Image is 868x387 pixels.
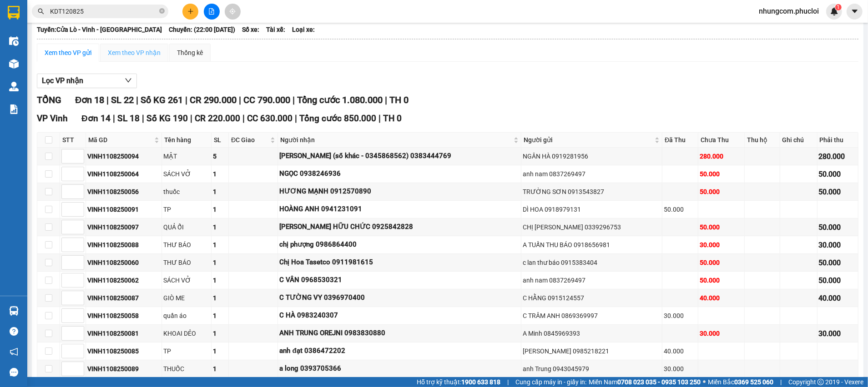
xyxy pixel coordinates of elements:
div: 50.000 [700,187,742,197]
div: 280.000 [700,151,742,161]
span: copyright [818,379,824,385]
span: CC 790.000 [243,94,290,105]
strong: 0708 023 035 - 0935 103 250 [617,378,701,386]
td: VINH1108250056 [86,183,162,201]
div: C TRÂM ANH 0869369997 [523,311,661,321]
span: | [239,94,241,105]
div: VINH1108250097 [87,222,160,232]
span: | [507,377,509,387]
b: Tuyến: Cửa Lò - Vinh - [GEOGRAPHIC_DATA] [37,26,162,33]
div: [PERSON_NAME] 0985218221 [523,346,661,356]
div: THUỐC [163,364,210,374]
td: VINH1108250087 [86,289,162,307]
div: 40.000 [700,293,742,303]
div: NGỌC 0938246936 [279,169,520,179]
div: 30.000 [664,311,696,321]
span: Miền Bắc [708,377,773,387]
span: | [293,94,295,105]
span: file-add [208,8,215,15]
span: | [142,113,144,124]
div: QUẢ ỔI [163,222,210,232]
div: TP [163,204,210,214]
div: a long 0393705366 [279,363,520,374]
div: [PERSON_NAME] (số khác - 0345868562) 0383444769 [279,151,520,162]
td: VINH1108250089 [86,360,162,378]
span: Mã GD [88,135,152,145]
span: Tổng cước 1.080.000 [297,94,383,105]
div: anh Trung 0943045979 [523,364,661,374]
div: quần áo [163,311,210,321]
div: anh đạt 0386472202 [279,346,520,357]
img: icon-new-feature [830,7,838,15]
div: 30.000 [819,328,857,339]
img: warehouse-icon [9,306,19,316]
div: anh nam 0837269497 [523,275,661,285]
div: TRƯỜNG SƠN 0913543827 [523,187,661,197]
div: 30.000 [819,239,857,251]
span: | [295,113,297,124]
div: 50.000 [700,258,742,268]
span: question-circle [10,327,18,336]
strong: 1900 633 818 [461,378,500,386]
div: 5 [213,151,227,161]
div: VINH1108250081 [87,328,160,338]
span: search [38,8,44,15]
div: VINH1108250085 [87,346,160,356]
th: Phải thu [818,133,858,148]
span: TỔNG [37,94,61,105]
div: VINH1108250064 [87,169,160,179]
div: 1 [213,311,227,321]
div: 50.000 [819,275,857,286]
div: MẬT [163,151,210,161]
img: logo-vxr [8,6,20,20]
span: caret-down [851,7,859,15]
span: Số xe: [242,25,259,35]
span: Tổng cước 850.000 [299,113,376,124]
td: VINH1108250085 [86,342,162,360]
div: 1 [213,364,227,374]
input: Tìm tên, số ĐT hoặc mã đơn [50,6,157,16]
span: Miền Nam [589,377,701,387]
div: VINH1108250087 [87,293,160,303]
button: file-add [204,4,220,20]
th: Ghi chú [780,133,818,148]
div: 40.000 [819,293,857,304]
span: CR 220.000 [195,113,240,124]
span: TH 0 [389,94,409,105]
span: Tài xế: [266,25,285,35]
img: warehouse-icon [9,59,19,69]
span: | [185,94,187,105]
div: 50.000 [700,275,742,285]
span: Người gửi [524,135,653,145]
span: CR 290.000 [190,94,237,105]
div: Chị Hoa Tasetco 0911981615 [279,257,520,268]
div: 1 [213,346,227,356]
span: ĐC Giao [231,135,269,145]
sup: 1 [835,4,842,10]
div: VINH1108250089 [87,364,160,374]
div: THƯ BÁO [163,258,210,268]
div: VINH1108250088 [87,240,160,250]
td: VINH1108250088 [86,236,162,254]
span: | [242,113,245,124]
span: Lọc VP nhận [42,75,83,86]
div: VINH1108250091 [87,204,160,214]
div: 1 [213,187,227,197]
span: Loại xe: [292,25,315,35]
td: VINH1108250058 [86,307,162,325]
span: | [780,377,782,387]
div: 50.000 [819,186,857,198]
span: | [136,94,138,105]
div: HƯƠNG MẠNH 0912570890 [279,186,520,197]
span: | [113,113,115,124]
div: KHOAI DẺO [163,328,210,338]
div: VINH1108250062 [87,275,160,285]
div: 1 [213,293,227,303]
span: plus [187,8,194,15]
span: Đơn 14 [81,113,111,124]
div: TP [163,346,210,356]
span: Số KG 190 [146,113,188,124]
span: aim [229,8,236,15]
img: warehouse-icon [9,82,19,91]
div: 1 [213,204,227,214]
